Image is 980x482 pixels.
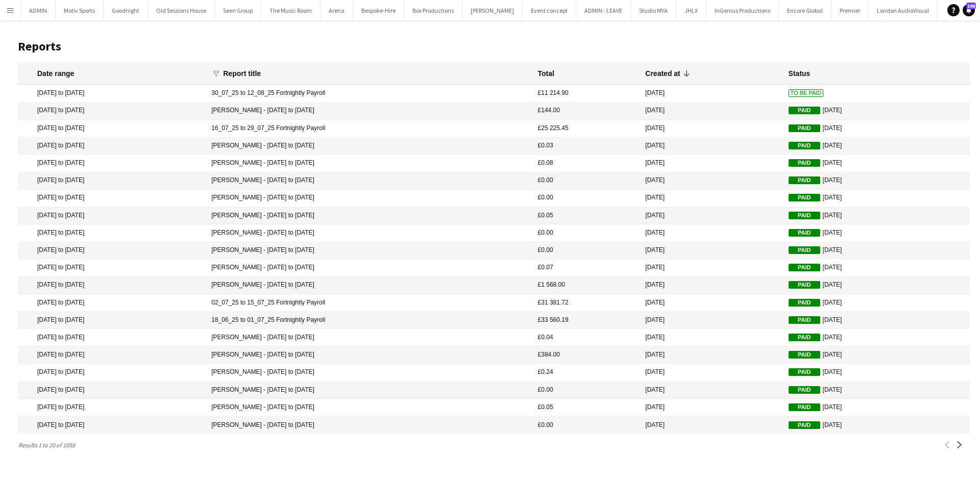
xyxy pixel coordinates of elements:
[104,1,148,20] button: Goodnight
[789,69,811,78] div: Status
[206,364,532,382] mat-cell: [PERSON_NAME] - [DATE] to [DATE]
[783,103,970,120] mat-cell: [DATE]
[640,207,783,224] mat-cell: [DATE]
[783,207,970,224] mat-cell: [DATE]
[18,224,206,242] mat-cell: [DATE] to [DATE]
[645,69,680,78] div: Created at
[789,246,820,254] span: Paid
[223,69,261,78] div: Report title
[404,1,462,20] button: Box Productions
[783,399,970,416] mat-cell: [DATE]
[462,1,523,20] button: [PERSON_NAME]
[533,329,641,346] mat-cell: £0.04
[533,259,641,276] mat-cell: £0.07
[640,399,783,416] mat-cell: [DATE]
[789,316,820,324] span: Paid
[18,259,206,276] mat-cell: [DATE] to [DATE]
[789,334,820,341] span: Paid
[789,89,824,97] span: To Be Paid
[533,103,641,120] mat-cell: £144.00
[18,155,206,172] mat-cell: [DATE] to [DATE]
[640,294,783,312] mat-cell: [DATE]
[353,1,404,20] button: Bespoke-Hire
[789,124,820,132] span: Paid
[18,382,206,399] mat-cell: [DATE] to [DATE]
[18,172,206,189] mat-cell: [DATE] to [DATE]
[533,137,641,155] mat-cell: £0.03
[18,416,206,434] mat-cell: [DATE] to [DATE]
[640,382,783,399] mat-cell: [DATE]
[783,242,970,259] mat-cell: [DATE]
[966,3,976,9] span: 108
[533,190,641,207] mat-cell: £0.00
[18,137,206,155] mat-cell: [DATE] to [DATE]
[789,421,820,429] span: Paid
[640,259,783,276] mat-cell: [DATE]
[789,176,820,184] span: Paid
[789,212,820,219] span: Paid
[789,264,820,271] span: Paid
[963,4,975,16] a: 108
[21,1,56,20] button: ADMIN
[533,242,641,259] mat-cell: £0.00
[640,224,783,242] mat-cell: [DATE]
[533,120,641,137] mat-cell: £25 225.45
[789,229,820,237] span: Paid
[18,364,206,382] mat-cell: [DATE] to [DATE]
[18,294,206,312] mat-cell: [DATE] to [DATE]
[148,1,215,20] button: Old Sessions House
[783,259,970,276] mat-cell: [DATE]
[206,277,532,294] mat-cell: [PERSON_NAME] - [DATE] to [DATE]
[779,1,831,20] button: Encore Global
[206,137,532,155] mat-cell: [PERSON_NAME] - [DATE] to [DATE]
[789,159,820,167] span: Paid
[640,242,783,259] mat-cell: [DATE]
[533,382,641,399] mat-cell: £0.00
[261,1,321,20] button: The Music Room
[18,85,206,102] mat-cell: [DATE] to [DATE]
[206,172,532,189] mat-cell: [PERSON_NAME] - [DATE] to [DATE]
[640,364,783,382] mat-cell: [DATE]
[783,277,970,294] mat-cell: [DATE]
[321,1,353,20] button: Arena
[640,346,783,364] mat-cell: [DATE]
[538,69,554,78] div: Total
[640,190,783,207] mat-cell: [DATE]
[640,155,783,172] mat-cell: [DATE]
[783,137,970,155] mat-cell: [DATE]
[783,294,970,312] mat-cell: [DATE]
[206,155,532,172] mat-cell: [PERSON_NAME] - [DATE] to [DATE]
[18,312,206,329] mat-cell: [DATE] to [DATE]
[533,346,641,364] mat-cell: £384.00
[783,346,970,364] mat-cell: [DATE]
[206,190,532,207] mat-cell: [PERSON_NAME] - [DATE] to [DATE]
[206,399,532,416] mat-cell: [PERSON_NAME] - [DATE] to [DATE]
[18,346,206,364] mat-cell: [DATE] to [DATE]
[18,103,206,120] mat-cell: [DATE] to [DATE]
[676,1,706,20] button: JHLX
[18,399,206,416] mat-cell: [DATE] to [DATE]
[206,416,532,434] mat-cell: [PERSON_NAME] - [DATE] to [DATE]
[783,120,970,137] mat-cell: [DATE]
[533,399,641,416] mat-cell: £0.05
[533,207,641,224] mat-cell: £0.05
[789,281,820,289] span: Paid
[783,382,970,399] mat-cell: [DATE]
[640,85,783,102] mat-cell: [DATE]
[533,416,641,434] mat-cell: £0.00
[789,351,820,359] span: Paid
[523,1,576,20] button: Event concept
[206,207,532,224] mat-cell: [PERSON_NAME] - [DATE] to [DATE]
[18,120,206,137] mat-cell: [DATE] to [DATE]
[789,403,820,411] span: Paid
[789,107,820,114] span: Paid
[206,103,532,120] mat-cell: [PERSON_NAME] - [DATE] to [DATE]
[56,1,104,20] button: Motiv Sports
[783,416,970,434] mat-cell: [DATE]
[789,299,820,307] span: Paid
[37,69,74,78] div: Date range
[18,242,206,259] mat-cell: [DATE] to [DATE]
[783,312,970,329] mat-cell: [DATE]
[206,85,532,102] mat-cell: 30_07_25 to 12_08_25 Fortnightly Payroll
[640,137,783,155] mat-cell: [DATE]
